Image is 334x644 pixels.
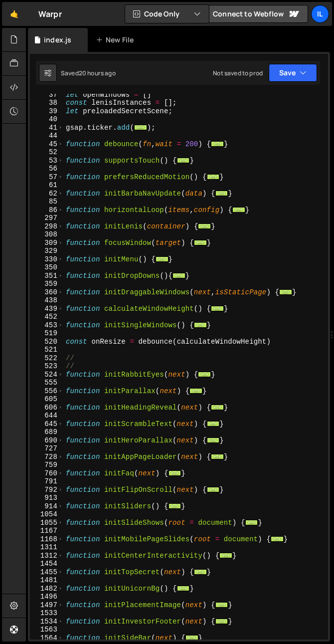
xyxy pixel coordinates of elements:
div: 439 [30,305,64,313]
a: 🤙 [2,2,26,26]
div: 1533 [30,609,64,618]
div: 1564 [30,634,64,643]
div: Warpr [38,8,62,20]
div: 645 [30,420,64,429]
div: 57 [30,173,64,182]
div: 298 [30,222,64,231]
span: ... [168,470,181,475]
div: 1168 [30,535,64,544]
button: Code Only [125,5,209,23]
div: 61 [30,181,64,190]
span: ... [271,536,284,541]
div: 913 [30,494,64,502]
span: ... [232,207,245,212]
div: 309 [30,239,64,247]
span: ... [207,174,220,179]
div: index.js [44,35,71,45]
div: 524 [30,371,64,379]
div: 760 [30,469,64,478]
span: ... [156,256,168,261]
span: ... [207,437,220,442]
div: 523 [30,362,64,371]
div: 44 [30,132,64,140]
div: 62 [30,190,64,198]
span: ... [211,404,224,410]
span: ... [172,272,185,278]
div: 20 hours ago [79,69,116,77]
span: ... [177,585,190,591]
div: Not saved to prod [213,69,263,77]
span: ... [211,305,224,311]
div: 519 [30,329,64,338]
div: 351 [30,272,64,280]
div: 759 [30,461,64,469]
div: 1455 [30,568,64,577]
span: ... [211,453,224,459]
span: ... [245,519,258,525]
span: ... [189,388,202,393]
span: ... [215,602,228,607]
span: ... [215,190,228,196]
div: 308 [30,230,64,239]
div: 521 [30,346,64,354]
div: 728 [30,453,64,461]
div: 350 [30,263,64,272]
button: Save [269,64,317,82]
div: 39 [30,107,64,116]
span: ... [185,635,198,640]
div: 644 [30,412,64,420]
span: ... [194,569,207,574]
div: New File [96,35,138,45]
div: 37 [30,91,64,99]
div: 329 [30,247,64,255]
span: ... [219,552,232,558]
span: ... [194,322,207,327]
div: 360 [30,288,64,297]
div: 1055 [30,519,64,527]
div: 330 [30,255,64,264]
div: 452 [30,313,64,321]
div: 1482 [30,585,64,593]
a: Connect to Webflow [204,5,308,23]
span: ... [134,124,147,130]
div: 45 [30,140,64,149]
span: ... [207,421,220,426]
div: 522 [30,354,64,363]
div: 555 [30,379,64,387]
div: 1563 [30,626,64,634]
div: 556 [30,387,64,396]
div: 1054 [30,510,64,519]
div: 727 [30,444,64,453]
div: 1534 [30,618,64,626]
div: 792 [30,486,64,494]
span: ... [198,371,211,377]
span: ... [177,157,190,163]
span: ... [211,141,224,146]
div: 38 [30,99,64,107]
div: 605 [30,395,64,404]
span: ... [279,289,292,294]
span: ... [198,223,211,228]
div: 520 [30,338,64,346]
div: 1454 [30,560,64,568]
span: ... [194,239,207,245]
div: 914 [30,502,64,511]
div: 85 [30,198,64,206]
div: 53 [30,157,64,165]
div: 1167 [30,527,64,535]
a: Il [311,5,329,23]
div: 438 [30,296,64,305]
div: Saved [61,69,116,77]
span: ... [168,503,181,508]
div: 791 [30,477,64,486]
span: ... [215,618,228,624]
span: ... [207,486,220,492]
div: 689 [30,428,64,436]
div: 41 [30,124,64,132]
div: 453 [30,321,64,330]
div: 1496 [30,593,64,601]
div: 1311 [30,543,64,552]
div: 690 [30,436,64,445]
div: 297 [30,214,64,222]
